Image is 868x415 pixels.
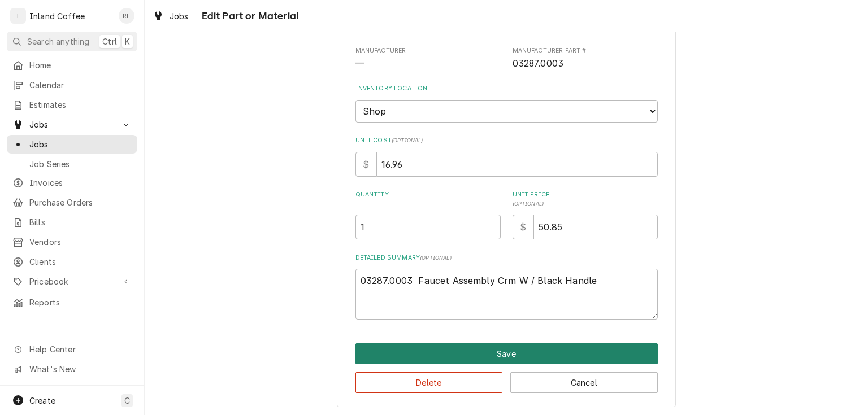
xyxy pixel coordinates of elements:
[125,36,130,47] span: K
[7,135,137,154] a: Jobs
[355,364,658,393] div: Button Group Row
[29,177,132,189] span: Invoices
[29,363,131,375] span: What's New
[10,8,26,24] div: I
[355,46,501,55] span: Manufacturer
[513,58,564,69] span: 03287.0003
[29,216,132,228] span: Bills
[355,46,501,71] div: Manufacturer
[7,340,137,359] a: Go to Help Center
[513,215,533,239] div: $
[148,7,193,25] a: Jobs
[355,269,658,320] textarea: 03287.0003 Faucet Assembly Crm W / Black Handle
[29,99,132,111] span: Estimates
[355,136,658,145] label: Unit Cost
[355,58,364,69] span: —
[29,10,85,22] div: Inland Coffee
[420,255,452,261] span: ( optional )
[124,395,130,407] span: C
[355,152,376,177] div: $
[29,236,132,248] span: Vendors
[513,57,658,71] span: Manufacturer Part #
[7,233,137,251] a: Vendors
[29,158,132,170] span: Job Series
[355,190,501,208] label: Quantity
[7,115,137,134] a: Go to Jobs
[355,84,658,122] div: Inventory Location
[29,119,115,130] span: Jobs
[513,190,658,208] label: Unit Price
[510,372,658,393] button: Cancel
[355,343,658,364] div: Button Group Row
[29,59,132,71] span: Home
[7,252,137,271] a: Clients
[7,213,137,231] a: Bills
[355,254,658,263] label: Detailed Summary
[29,138,132,150] span: Jobs
[513,46,658,71] div: Manufacturer Part #
[27,36,89,47] span: Search anything
[29,79,132,91] span: Calendar
[355,136,658,176] div: Unit Cost
[29,396,55,405] span: Create
[119,8,134,24] div: Ruth Easley's Avatar
[513,190,658,239] div: [object Object]
[7,272,137,291] a: Go to Pricebook
[7,293,137,312] a: Reports
[29,196,132,208] span: Purchase Orders
[29,296,132,308] span: Reports
[102,36,117,47] span: Ctrl
[513,46,658,55] span: Manufacturer Part #
[355,57,501,71] span: Manufacturer
[355,254,658,320] div: Detailed Summary
[513,200,544,207] span: ( optional )
[392,137,423,143] span: ( optional )
[7,95,137,114] a: Estimates
[355,343,658,393] div: Button Group
[29,276,115,287] span: Pricebook
[119,8,134,24] div: RE
[198,8,298,24] span: Edit Part or Material
[355,84,658,93] label: Inventory Location
[7,173,137,192] a: Invoices
[7,56,137,75] a: Home
[355,343,658,364] button: Save
[170,10,189,22] span: Jobs
[7,32,137,51] button: Search anythingCtrlK
[29,343,131,355] span: Help Center
[29,256,132,268] span: Clients
[7,76,137,94] a: Calendar
[7,193,137,212] a: Purchase Orders
[7,360,137,378] a: Go to What's New
[7,155,137,173] a: Job Series
[355,190,501,239] div: [object Object]
[355,372,503,393] button: Delete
